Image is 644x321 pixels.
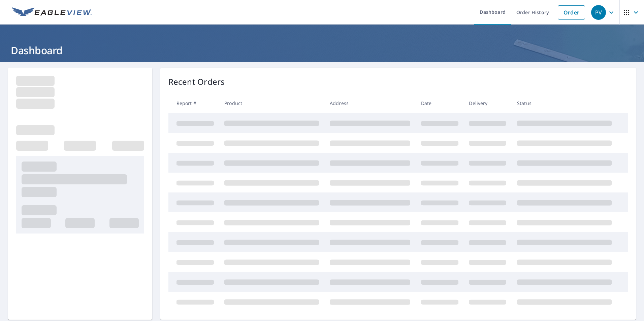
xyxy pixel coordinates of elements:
th: Report # [168,93,219,113]
th: Product [219,93,324,113]
th: Address [324,93,416,113]
th: Status [512,93,617,113]
div: PV [591,5,606,20]
h1: Dashboard [8,43,636,57]
a: Order [558,5,585,20]
th: Date [416,93,464,113]
th: Delivery [463,93,512,113]
p: Recent Orders [168,76,225,88]
img: EV Logo [12,7,92,17]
